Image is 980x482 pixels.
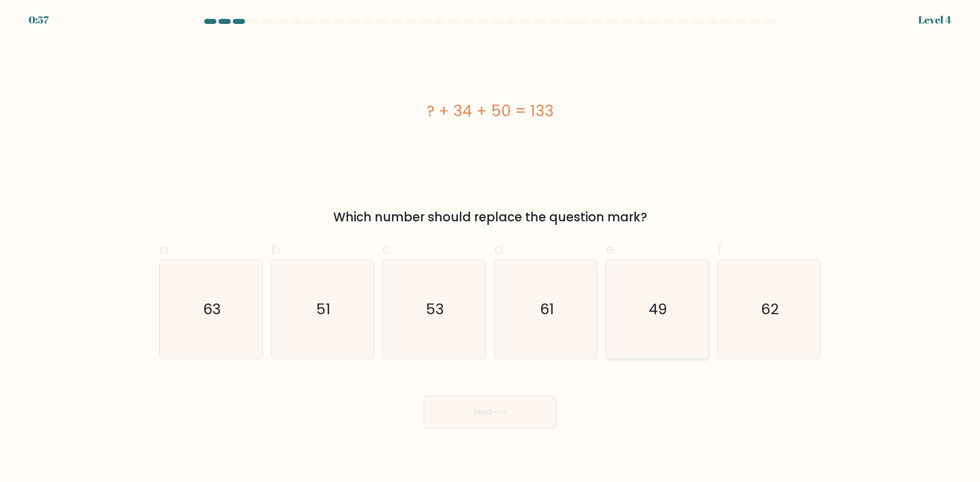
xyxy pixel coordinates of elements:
[717,239,724,259] span: f.
[606,239,617,259] span: e.
[540,299,554,319] text: 61
[165,208,815,226] div: Which number should replace the question mark?
[649,299,668,319] text: 49
[382,239,394,259] span: c.
[761,299,779,319] text: 62
[203,299,221,319] text: 63
[918,12,951,28] div: Level 4
[159,99,821,122] div: ? + 34 + 50 = 133
[424,396,556,428] button: Next
[271,239,283,259] span: b.
[494,239,506,259] span: d.
[316,299,331,319] text: 51
[159,239,171,259] span: a.
[426,299,445,319] text: 53
[29,12,48,28] div: 0:57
